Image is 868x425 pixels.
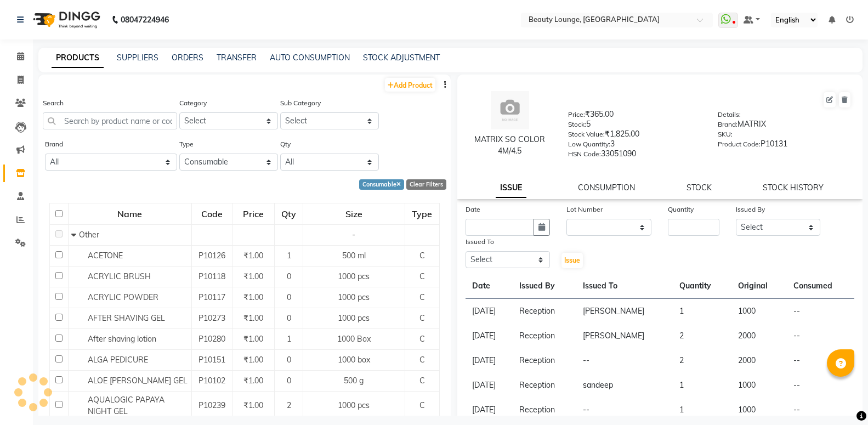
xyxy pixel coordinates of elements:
label: SKU: [718,129,733,139]
span: Collapse Row [71,230,79,240]
td: Reception [513,299,576,324]
span: P10280 [198,334,225,344]
span: C [419,292,425,302]
label: Brand: [718,120,737,129]
div: Size [304,204,404,224]
span: 0 [287,376,291,386]
label: Price: [568,110,585,120]
a: ORDERS [172,53,203,63]
label: Lot Number [566,205,603,214]
span: AQUALOGIC PAPAYA NIGHT GEL [88,395,164,416]
td: Reception [513,324,576,348]
td: [PERSON_NAME] [576,299,673,324]
div: MATRIX [718,118,852,134]
label: Stock Value: [568,129,605,139]
td: 1 [673,398,731,422]
span: ₹1.00 [243,292,263,302]
span: 1000 pcs [338,271,370,281]
td: Reception [513,348,576,373]
span: P10102 [198,376,225,386]
span: ₹1.00 [243,251,263,260]
td: -- [787,348,854,373]
a: STOCK HISTORY [763,183,824,192]
td: sandeep [576,373,673,398]
label: Details: [718,110,741,120]
a: STOCK [687,183,712,192]
button: Issue [561,253,583,268]
div: P10131 [718,138,852,154]
div: Consumable [359,179,404,190]
span: C [419,313,425,323]
span: ₹1.00 [243,376,263,386]
a: SUPPLIERS [117,53,158,63]
iframe: chat widget [822,381,857,414]
a: CONSUMPTION [578,183,635,192]
span: 0 [287,355,291,365]
span: - [352,230,355,240]
td: [DATE] [466,348,513,373]
td: 2000 [731,324,787,348]
td: -- [576,348,673,373]
span: C [419,376,425,386]
span: ₹1.00 [243,313,263,323]
span: ALGA PEDICURE [88,355,148,365]
div: ₹1,825.00 [568,128,702,144]
div: 3 [568,138,702,154]
th: Issued To [576,274,673,299]
a: TRANSFER [217,53,257,63]
span: ACRYLIC POWDER [88,292,158,302]
td: [DATE] [466,373,513,398]
span: P10239 [198,400,225,410]
label: Qty [280,139,291,149]
label: Quantity [668,205,694,214]
label: Issued By [736,205,765,214]
div: 5 [568,118,702,134]
span: P10117 [198,292,225,302]
span: 1000 box [338,355,370,365]
img: logo [28,4,103,35]
span: ₹1.00 [243,334,263,344]
span: Issue [564,256,580,264]
td: [PERSON_NAME] [576,324,673,348]
label: Sub Category [280,98,321,108]
span: ACRYLIC BRUSH [88,271,151,281]
label: Product Code: [718,139,761,149]
td: -- [787,398,854,422]
span: 1 [287,334,291,344]
th: Consumed [787,274,854,299]
div: Type [406,204,439,224]
span: P10151 [198,355,225,365]
div: 33051090 [568,148,702,163]
a: ISSUE [496,178,526,198]
div: MATRIX SO COLOR 4M/4.5 [468,134,552,157]
a: Add Product [385,78,435,92]
div: Clear Filters [406,179,446,190]
input: Search by product name or code [43,112,177,129]
td: Reception [513,398,576,422]
td: -- [787,373,854,398]
span: AFTER SHAVING GEL [88,313,165,323]
span: ₹1.00 [243,271,263,281]
td: 2 [673,324,731,348]
span: 1000 Box [337,334,371,344]
span: Other [79,230,99,240]
span: P10118 [198,271,225,281]
span: ₹1.00 [243,355,263,365]
td: Reception [513,373,576,398]
b: 08047224946 [121,4,169,35]
span: C [419,334,425,344]
span: ALOE [PERSON_NAME] GEL [88,376,188,386]
td: -- [787,299,854,324]
th: Original [731,274,787,299]
td: [DATE] [466,299,513,324]
span: P10126 [198,251,225,260]
span: C [419,271,425,281]
label: Type [179,139,194,149]
div: ₹365.00 [568,109,702,124]
span: 1 [287,251,291,260]
label: Stock: [568,120,586,129]
span: ACETONE [88,251,123,260]
span: ₹1.00 [243,400,263,410]
label: Issued To [466,237,494,247]
span: After shaving lotion [88,334,156,344]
